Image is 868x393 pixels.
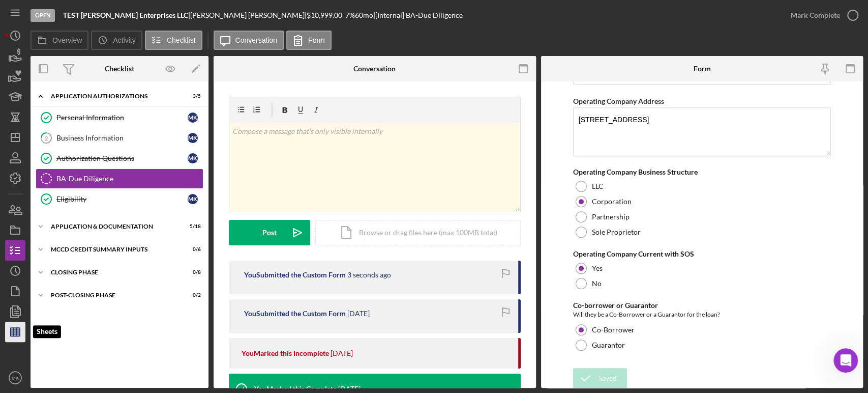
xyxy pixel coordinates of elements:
label: Guarantor [592,341,625,349]
div: Mark Complete [791,5,840,25]
label: Yes [592,264,603,272]
div: Co-borrower or Guarantor [573,301,831,310]
div: Form [693,65,710,73]
div: 0 / 6 [183,246,201,252]
div: Authorization Questions [56,154,188,162]
button: Saved [573,368,627,388]
button: Mark Complete [781,5,863,25]
div: Business Information [56,134,188,142]
div: You Submitted the Custom Form [244,310,346,318]
div: | [63,11,190,19]
div: Checklist [105,65,134,73]
label: Operating Company Address [573,97,664,105]
div: Open [31,9,55,22]
div: You Submitted the Custom Form [244,271,346,279]
a: Authorization QuestionsMK [36,148,203,169]
label: Overview [52,36,82,44]
div: Application & Documentation [51,223,175,230]
time: 2025-08-19 19:51 [347,271,391,279]
div: 0 / 2 [183,292,201,298]
div: Post [262,220,277,245]
div: 60 mo [355,11,373,19]
button: Checklist [145,31,202,50]
div: You Marked this Complete [254,385,337,393]
textarea: [STREET_ADDRESS] [573,107,831,156]
button: Post [229,220,310,245]
div: $10,999.00 [307,11,345,19]
b: TEST [PERSON_NAME] Enterprises LLC [63,11,188,19]
button: Form [286,31,332,50]
button: Conversation [214,31,284,50]
text: MK [12,375,19,381]
div: M K [188,113,198,123]
div: Closing Phase [51,269,175,275]
label: Activity [113,36,135,44]
div: Conversation [353,65,396,73]
div: MCCD Credit Summary Inputs [51,246,175,252]
label: Sole Proprietor [592,228,641,236]
iframe: Intercom live chat [833,348,858,373]
div: 3 / 5 [183,93,201,99]
label: Conversation [235,36,278,44]
div: 5 / 18 [183,223,201,230]
div: 0 / 8 [183,269,201,275]
a: BA-Due Diligence [36,169,203,189]
label: No [592,279,602,288]
label: LLC [592,182,604,190]
div: [PERSON_NAME] [PERSON_NAME] | [190,11,307,19]
label: Corporation [592,198,632,206]
a: Personal InformationMK [36,107,203,128]
button: Activity [91,31,142,50]
a: EligibilityMK [36,189,203,209]
div: M K [188,194,198,204]
time: 2025-05-09 17:07 [338,385,361,393]
div: 7 % [345,11,355,19]
time: 2025-05-09 19:47 [347,310,370,318]
label: Partnership [592,213,630,221]
label: Form [308,36,325,44]
label: Checklist [167,36,196,44]
div: Operating Company Business Structure [573,168,831,176]
button: Overview [31,31,88,50]
label: Co-Borrower [592,326,635,334]
tspan: 2 [45,134,48,141]
time: 2025-05-09 19:46 [331,349,353,357]
div: Post-Closing Phase [51,292,175,298]
div: BA-Due Diligence [56,175,203,183]
div: Application Authorizations [51,93,175,99]
div: Personal Information [56,114,188,122]
div: Eligibility [56,195,188,203]
div: | [Internal] BA-Due Diligence [373,11,463,19]
div: M K [188,133,198,143]
div: Will they be a Co-Borrower or a Guarantor for the loan? [573,310,831,320]
div: Operating Company Current with SOS [573,250,831,258]
a: 2Business InformationMK [36,128,203,148]
div: You Marked this Incomplete [242,349,329,357]
div: Saved [598,368,617,388]
div: M K [188,153,198,163]
button: MK [5,368,25,388]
